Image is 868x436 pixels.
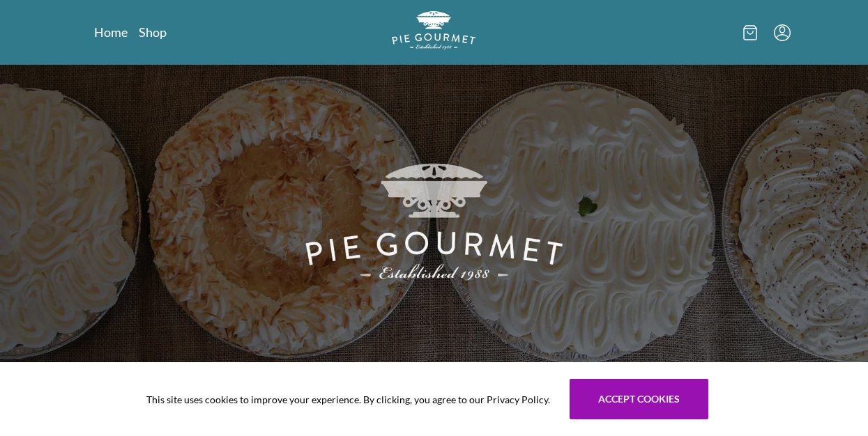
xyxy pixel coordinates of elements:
[146,392,550,407] span: This site uses cookies to improve your experience. By clicking, you agree to our Privacy Policy.
[139,24,167,40] a: Shop
[94,24,128,40] a: Home
[570,379,708,419] button: Accept cookies
[774,24,791,41] button: Menu
[392,11,475,54] a: Logo
[392,11,475,49] img: logo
